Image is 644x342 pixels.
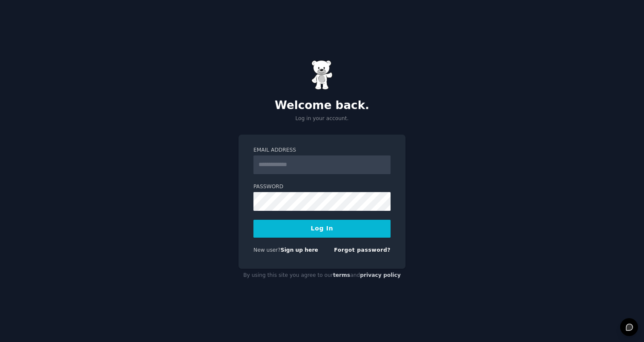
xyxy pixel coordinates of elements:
[253,147,391,154] label: Email Address
[239,269,405,282] div: By using this site you agree to our and
[333,272,350,278] a: terms
[253,183,391,191] label: Password
[239,115,405,123] p: Log in your account.
[334,247,391,253] a: Forgot password?
[311,60,333,90] img: Gummy Bear
[360,272,401,278] a: privacy policy
[253,247,281,253] span: New user?
[253,220,391,238] button: Log In
[239,99,405,112] h2: Welcome back.
[281,247,318,253] a: Sign up here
